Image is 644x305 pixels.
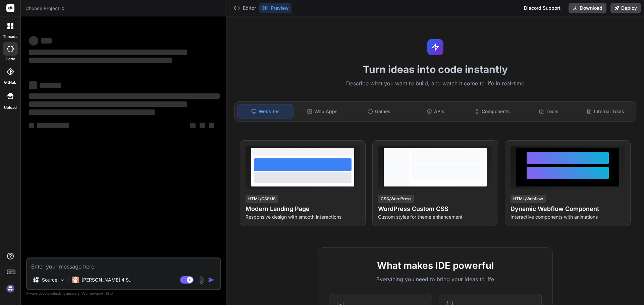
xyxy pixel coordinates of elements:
[41,38,52,44] span: ‌
[29,93,220,99] span: ‌
[29,50,187,55] span: ‌
[329,275,542,283] p: Everything you need to bring your ideas to life
[25,5,65,12] span: Choose Project
[246,214,360,220] p: Responsive design with smooth interactions
[230,63,640,75] h1: Turn ideas into code instantly
[511,195,546,203] div: HTML/Webflow
[378,195,414,203] div: CSS/WordPress
[59,277,65,283] img: Pick Models
[29,81,37,89] span: ‌
[200,123,205,128] span: ‌
[569,3,606,13] button: Download
[209,123,214,128] span: ‌
[511,214,625,220] p: Interactive components with animations
[246,195,278,203] div: HTML/CSS/JS
[29,109,155,115] span: ‌
[198,276,205,284] img: attachment
[4,105,17,110] label: Upload
[329,258,542,273] h2: What makes IDE powerful
[378,214,492,220] p: Custom styles for theme enhancement
[208,277,215,283] img: icon
[29,123,34,128] span: ‌
[40,83,61,88] span: ‌
[352,104,407,119] div: Games
[465,104,520,119] div: Components
[378,204,492,214] h4: WordPress Custom CSS
[72,277,79,283] img: Claude 4 Sonnet
[5,283,16,294] img: signin
[231,3,259,13] button: Editor
[42,277,57,283] p: Source
[511,204,625,214] h4: Dynamic Webflow Component
[578,104,633,119] div: Internal Tools
[29,101,187,107] span: ‌
[230,79,640,88] p: Describe what you want to build, and watch it come to life in real-time
[6,56,15,62] label: code
[82,277,131,283] p: [PERSON_NAME] 4 S..
[521,104,577,119] div: Tools
[4,80,16,85] label: GitHub
[408,104,463,119] div: APIs
[26,290,221,297] p: Always double-check its answers. Your in Bind
[295,104,350,119] div: Web Apps
[259,3,291,13] button: Preview
[90,291,102,295] span: privacy
[37,123,69,128] span: ‌
[246,204,360,214] h4: Modern Landing Page
[29,36,38,46] span: ‌
[520,3,565,13] div: Discord Support
[29,58,172,63] span: ‌
[237,104,293,119] div: Websites
[3,34,17,40] label: threads
[190,123,196,128] span: ‌
[610,3,641,13] button: Deploy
